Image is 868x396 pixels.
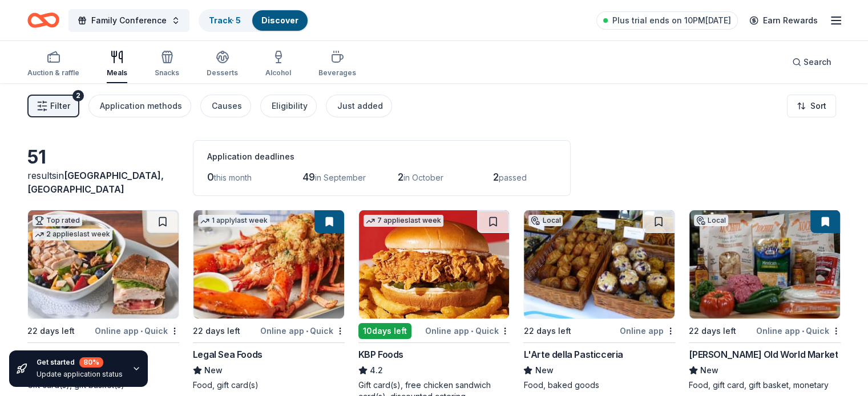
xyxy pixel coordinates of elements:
div: Food, baked goods [523,379,675,391]
a: Discover [261,15,298,25]
div: Alcohol [265,68,291,77]
div: Food, gift card(s) [193,379,345,391]
div: results [27,169,179,196]
div: Legal Sea Foods [193,348,263,361]
span: 0 [207,171,214,183]
div: Local [694,215,728,226]
a: Track· 5 [209,15,241,25]
div: 22 days left [27,324,75,338]
div: 22 days left [523,324,571,338]
div: 51 [27,146,179,169]
span: Family Conference [91,14,167,27]
div: Online app Quick [260,324,345,338]
div: 10 days left [358,323,411,339]
span: • [306,326,308,336]
button: Family Conference [68,9,189,32]
div: Online app Quick [95,324,179,338]
span: Sort [810,99,826,113]
button: Auction & raffle [27,46,79,83]
div: Beverages [318,68,356,77]
div: Meals [107,68,127,77]
button: Desserts [207,46,238,83]
div: L'Arte della Pasticceria [523,348,623,361]
button: Just added [326,95,392,117]
button: Snacks [155,46,179,83]
span: New [700,364,718,377]
button: Alcohol [265,46,291,83]
div: Causes [212,99,242,113]
span: this month [214,173,252,182]
button: Application methods [88,95,191,117]
span: [GEOGRAPHIC_DATA], [GEOGRAPHIC_DATA] [27,170,164,195]
span: in October [403,173,443,182]
span: 4.2 [370,364,383,377]
div: Local [528,215,563,226]
div: Auction & raffle [27,68,79,77]
div: Desserts [207,68,238,77]
span: • [471,326,473,336]
span: in [27,170,164,195]
span: Search [804,55,831,69]
div: Get started [37,357,123,368]
div: Application deadlines [207,150,556,164]
span: New [535,364,553,377]
a: Image for L'Arte della PasticceriaLocal22 days leftOnline appL'Arte della PasticceriaNewFood, bak... [523,210,675,391]
div: 22 days left [193,324,240,338]
div: Eligibility [272,99,308,113]
div: Online app [620,324,675,338]
img: Image for L'Arte della Pasticceria [524,210,675,319]
span: 2 [398,171,403,183]
div: Online app Quick [425,324,510,338]
span: in September [315,173,366,182]
a: Image for Turning Point RestaurantsTop rated2 applieslast week22 days leftOnline app•QuickTurning... [27,210,179,391]
button: Track· 5Discover [199,9,309,32]
a: Image for Livoti's Old World MarketLocal22 days leftOnline app•Quick[PERSON_NAME] Old World Marke... [689,210,841,391]
div: 2 applies last week [33,228,112,240]
div: Food, gift card, gift basket, monetary [689,379,841,391]
div: Top rated [33,215,82,226]
span: 2 [493,171,499,183]
img: Image for KBP Foods [359,210,510,319]
button: Filter2 [27,95,79,117]
div: Application methods [100,99,182,113]
img: Image for Livoti's Old World Market [689,210,840,319]
button: Eligibility [260,95,317,117]
span: passed [499,173,527,182]
div: 1 apply last week [198,215,270,227]
div: 7 applies last week [364,215,443,227]
span: • [140,326,143,336]
div: Online app Quick [756,324,841,338]
span: • [802,326,804,336]
div: Snacks [155,68,179,77]
span: Filter [50,99,70,113]
button: Beverages [318,46,356,83]
span: Plus trial ends on 10PM[DATE] [612,14,731,27]
button: Sort [787,95,836,117]
a: Earn Rewards [742,10,825,31]
a: Image for Legal Sea Foods1 applylast week22 days leftOnline app•QuickLegal Sea FoodsNewFood, gift... [193,210,345,391]
div: 80 % [79,357,103,368]
button: Causes [200,95,251,117]
img: Image for Turning Point Restaurants [28,210,179,319]
span: 49 [302,171,315,183]
a: Plus trial ends on 10PM[DATE] [596,11,738,30]
a: Home [27,7,59,34]
div: [PERSON_NAME] Old World Market [689,348,838,361]
div: Just added [337,99,383,113]
span: New [204,364,223,377]
div: KBP Foods [358,348,403,361]
button: Search [783,51,841,74]
div: 22 days left [689,324,736,338]
button: Meals [107,46,127,83]
div: 2 [72,90,84,101]
div: Update application status [37,370,123,379]
img: Image for Legal Sea Foods [193,210,344,319]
